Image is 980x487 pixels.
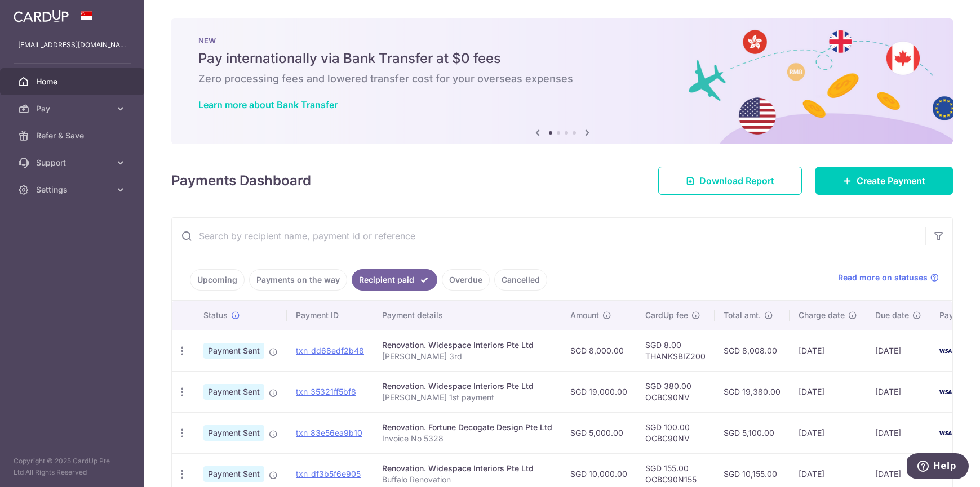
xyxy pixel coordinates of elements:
a: txn_83e56ea9b10 [296,428,362,437]
span: Payment Sent [203,425,264,441]
span: Pay [36,103,110,114]
div: Renovation. Widespace Interiors Pte Ltd [382,381,552,392]
span: Support [36,157,110,168]
span: Total amt. [724,310,761,321]
a: txn_df3b5f6e905 [296,469,361,479]
iframe: Opens a widget where you can find more information [907,453,969,481]
a: txn_35321ff5bf8 [296,387,356,396]
p: NEW [198,36,926,45]
img: Bank Card [934,426,956,440]
a: Read more on statuses [838,272,939,283]
a: Payments on the way [249,269,347,291]
span: CardUp fee [645,310,688,321]
a: Learn more about Bank Transfer [198,99,338,110]
th: Payment details [373,301,561,330]
h5: Pay internationally via Bank Transfer at $0 fees [198,50,926,68]
a: Overdue [442,269,490,291]
td: [DATE] [866,330,930,371]
div: Renovation. Widespace Interiors Pte Ltd [382,339,552,351]
span: Settings [36,184,110,195]
td: SGD 19,380.00 [715,371,790,412]
p: [PERSON_NAME] 1st payment [382,392,552,403]
span: Download Report [699,174,774,187]
a: txn_dd68edf2b48 [296,346,364,355]
span: Due date [875,310,909,321]
a: Upcoming [190,269,245,291]
p: [PERSON_NAME] 3rd [382,351,552,362]
td: SGD 19,000.00 [561,371,636,412]
img: Bank transfer banner [171,18,953,144]
a: Cancelled [494,269,547,291]
span: Status [203,310,228,321]
img: Bank Card [934,344,956,358]
th: Payment ID [287,301,373,330]
a: Download Report [658,167,802,195]
h6: Zero processing fees and lowered transfer cost for your overseas expenses [198,72,926,86]
td: [DATE] [866,412,930,453]
span: Payment Sent [203,343,264,359]
span: Payment Sent [203,384,264,400]
span: Charge date [799,310,845,321]
input: Search by recipient name, payment id or reference [172,218,925,254]
p: Buffalo Renovation [382,474,552,485]
div: Renovation. Fortune Decogate Design Pte Ltd [382,422,552,433]
p: [EMAIL_ADDRESS][DOMAIN_NAME] [18,39,126,51]
span: Amount [570,310,599,321]
img: Bank Card [934,385,956,399]
td: SGD 8,000.00 [561,330,636,371]
div: Renovation. Widespace Interiors Pte Ltd [382,463,552,474]
td: [DATE] [866,371,930,412]
span: Read more on statuses [838,272,928,283]
td: [DATE] [790,371,866,412]
h4: Payments Dashboard [171,171,311,191]
td: SGD 5,100.00 [715,412,790,453]
img: CardUp [14,9,69,23]
td: SGD 100.00 OCBC90NV [636,412,715,453]
td: [DATE] [790,330,866,371]
td: SGD 8,008.00 [715,330,790,371]
span: Refer & Save [36,130,110,141]
span: Home [36,76,110,87]
td: SGD 8.00 THANKSBIZ200 [636,330,715,371]
a: Create Payment [815,167,953,195]
td: SGD 380.00 OCBC90NV [636,371,715,412]
td: SGD 5,000.00 [561,412,636,453]
span: Create Payment [857,174,925,187]
p: Invoice No 5328 [382,433,552,444]
span: Payment Sent [203,466,264,482]
td: [DATE] [790,412,866,453]
a: Recipient paid [352,269,437,291]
